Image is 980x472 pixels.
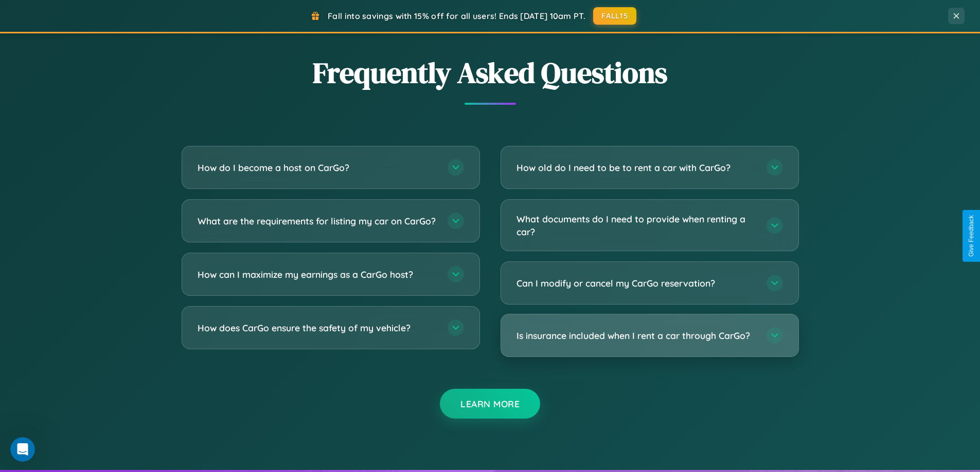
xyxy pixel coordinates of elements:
[198,268,437,281] h3: How can I maximize my earnings as a CarGo host?
[198,215,437,228] h3: What are the requirements for listing my car on CarGo?
[182,53,799,92] h2: Frequently Asked Questions
[10,437,35,462] iframe: Intercom live chat
[593,7,636,25] button: FALL15
[516,277,756,290] h3: Can I modify or cancel my CarGo reservation?
[968,215,975,257] div: Give Feedback
[198,161,437,174] h3: How do I become a host on CarGo?
[516,213,756,238] h3: What documents do I need to provide when renting a car?
[516,161,756,174] h3: How old do I need to be to rent a car with CarGo?
[328,11,585,21] span: Fall into savings with 15% off for all users! Ends [DATE] 10am PT.
[440,389,540,419] button: Learn More
[198,322,437,334] h3: How does CarGo ensure the safety of my vehicle?
[516,329,756,342] h3: Is insurance included when I rent a car through CarGo?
